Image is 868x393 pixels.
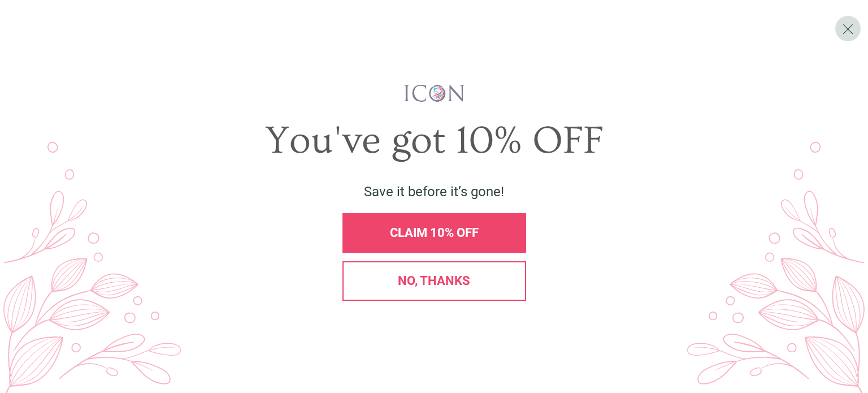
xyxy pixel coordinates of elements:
[364,184,504,200] span: Save it before it’s gone!
[402,84,466,103] img: iconwallstickersl_1754656298800.png
[390,226,479,240] span: CLAIM 10% OFF
[842,20,854,37] span: X
[398,274,470,288] span: No, thanks
[265,119,604,163] span: You've got 10% OFF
